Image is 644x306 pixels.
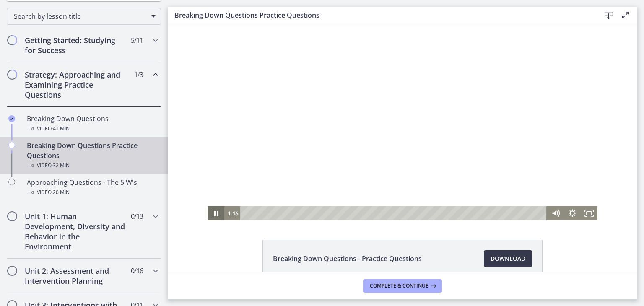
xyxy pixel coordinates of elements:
[52,161,70,171] span: · 32 min
[491,254,525,264] span: Download
[52,124,70,134] span: · 41 min
[413,182,430,196] button: Fullscreen
[27,140,158,171] div: Breaking Down Questions Practice Questions
[396,182,413,196] button: Show settings menu
[25,35,127,55] h2: Getting Started: Studying for Success
[370,283,428,289] span: Complete & continue
[131,35,143,45] span: 5 / 11
[27,187,158,197] div: Video
[8,115,15,122] i: Completed
[484,250,532,267] a: Download
[168,24,637,220] iframe: Video Lesson
[25,211,127,252] h2: Unit 1: Human Development, Diversity and Behavior in the Environment
[363,279,442,293] button: Complete & continue
[134,70,143,80] span: 1 / 3
[7,8,161,25] div: Search by lesson title
[52,187,70,197] span: · 20 min
[174,10,587,20] h3: Breaking Down Questions Practice Questions
[273,254,422,264] span: Breaking Down Questions - Practice Questions
[25,70,127,100] h2: Strategy: Approaching and Examining Practice Questions
[379,182,396,196] button: Mute
[131,266,143,276] span: 0 / 16
[25,266,127,286] h2: Unit 2: Assessment and Intervention Planning
[27,177,158,197] div: Approaching Questions - The 5 W's
[27,124,158,134] div: Video
[27,114,158,134] div: Breaking Down Questions
[14,12,147,21] span: Search by lesson title
[27,161,158,171] div: Video
[131,211,143,221] span: 0 / 13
